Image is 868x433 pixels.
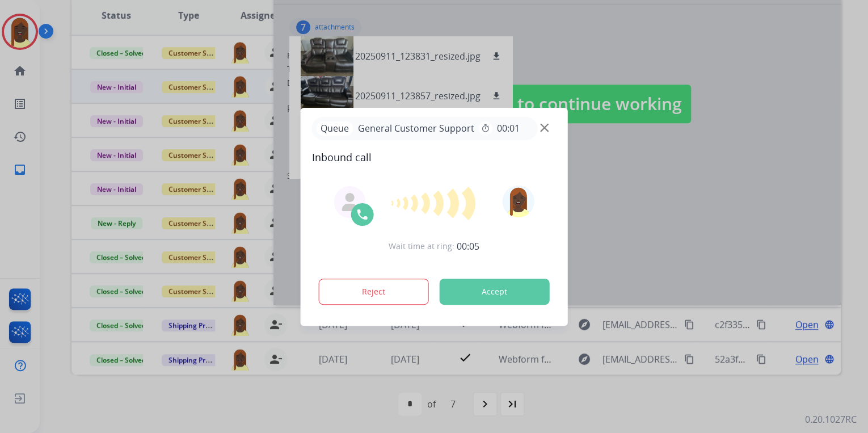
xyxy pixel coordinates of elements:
[497,121,520,135] span: 00:01
[805,413,857,426] p: 0.20.1027RC
[440,279,550,305] button: Accept
[312,149,557,165] span: Inbound call
[356,208,369,221] img: call-icon
[481,124,490,133] mat-icon: timer
[317,121,353,136] p: Queue
[457,239,479,253] span: 00:05
[341,193,359,211] img: agent-avatar
[353,121,479,135] span: General Customer Support
[502,186,534,217] img: avatar
[540,123,549,132] img: close-button
[319,279,429,305] button: Reject
[389,241,454,252] span: Wait time at ring:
